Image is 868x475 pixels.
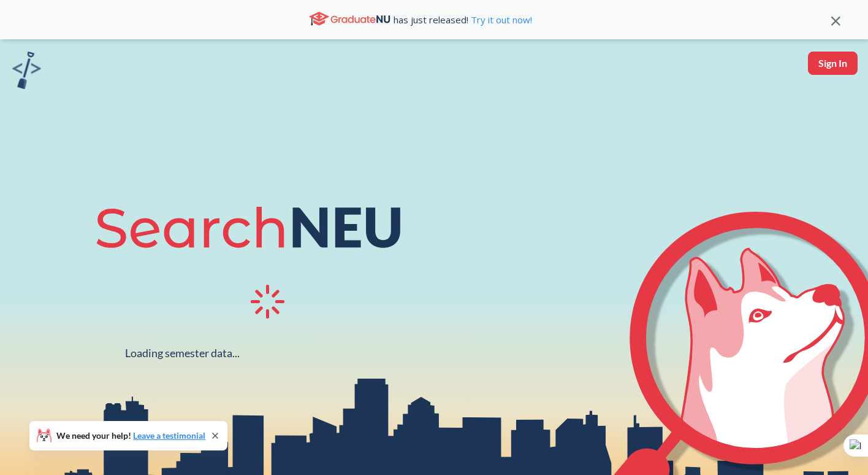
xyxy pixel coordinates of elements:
[125,346,240,360] div: Loading semester data...
[56,431,205,440] span: We need your help!
[468,14,532,26] a: Try it out now!
[12,52,41,89] img: sandbox logo
[808,52,858,75] button: Sign In
[133,430,205,441] a: Leave a testimonial
[12,52,41,93] a: sandbox logo
[394,13,532,26] span: has just released!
